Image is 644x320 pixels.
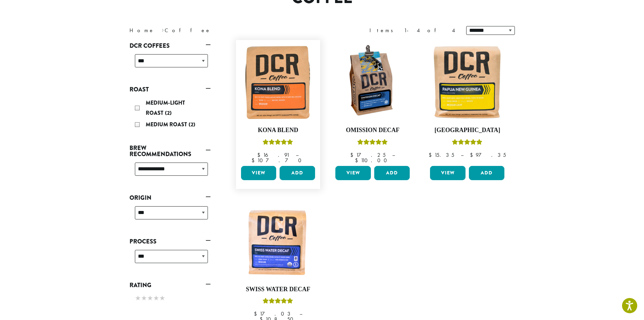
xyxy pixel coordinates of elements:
[263,138,293,148] div: Rated 5.00 out of 5
[369,26,456,35] div: Items 1-4 of 4
[239,286,317,293] h4: Swiss Water Decaf
[129,247,211,271] div: Process
[334,127,411,134] h4: Omission Decaf
[129,279,211,291] a: Rating
[334,43,411,121] img: DCRCoffee_DL_Bag_Omission_2019-300x300.jpg
[189,121,195,128] span: (2)
[241,166,277,180] a: View
[129,236,211,247] a: Process
[141,293,147,303] span: ★
[129,204,211,228] div: Origin
[374,166,410,180] button: Add
[129,51,211,76] div: DCR Coffees
[355,157,361,164] span: $
[147,293,153,303] span: ★
[334,43,411,163] a: Omission DecafRated 4.33 out of 5
[350,151,356,158] span: $
[165,109,172,117] span: (2)
[429,151,454,158] bdi: 15.35
[263,297,293,307] div: Rated 5.00 out of 5
[162,24,164,35] span: ›
[129,84,211,95] a: Roast
[355,157,390,164] bdi: 110.00
[239,127,317,134] h4: Kona Blend
[430,166,466,180] a: View
[300,310,302,317] span: –
[470,151,476,158] span: $
[254,310,293,317] bdi: 17.03
[129,192,211,204] a: Origin
[239,43,317,163] a: Kona BlendRated 5.00 out of 5
[153,293,159,303] span: ★
[129,27,154,34] a: Home
[461,151,463,158] span: –
[146,121,189,128] span: Medium Roast
[357,138,388,148] div: Rated 4.33 out of 5
[129,160,211,184] div: Brew Recommendations
[469,166,504,180] button: Add
[159,293,165,303] span: ★
[392,151,395,158] span: –
[135,293,141,303] span: ★
[257,151,263,158] span: $
[470,151,506,158] bdi: 97.35
[428,43,506,163] a: [GEOGRAPHIC_DATA]Rated 5.00 out of 5
[452,138,482,148] div: Rated 5.00 out of 5
[239,202,317,280] img: DCR-Swiss-Water-Decaf-Coffee-Bag-300x300.png
[146,99,185,117] span: Medium-Light Roast
[129,291,211,306] div: Rating
[429,151,434,158] span: $
[239,43,317,121] img: Kona-300x300.jpg
[129,40,211,51] a: DCR Coffees
[252,157,257,164] span: $
[252,157,305,164] bdi: 107.70
[254,310,260,317] span: $
[129,142,211,160] a: Brew Recommendations
[335,166,371,180] a: View
[129,95,211,134] div: Roast
[296,151,299,158] span: –
[129,26,312,35] nav: Breadcrumb
[428,43,506,121] img: Papua-New-Guinea-12oz-300x300.jpg
[428,127,506,134] h4: [GEOGRAPHIC_DATA]
[350,151,386,158] bdi: 17.25
[280,166,315,180] button: Add
[257,151,289,158] bdi: 16.91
